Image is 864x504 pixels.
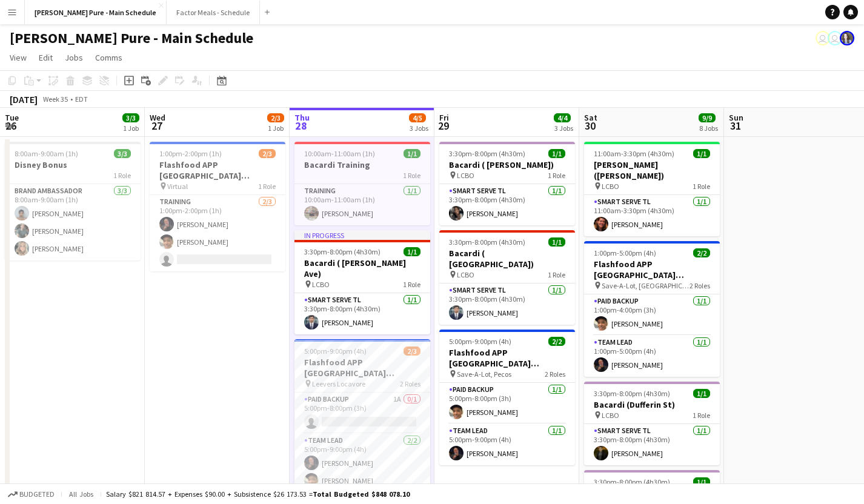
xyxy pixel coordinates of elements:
span: Save-A-Lot, Pecos [457,370,511,379]
span: 3/3 [114,149,131,158]
span: Total Budgeted $848 078.10 [313,489,410,499]
span: 3/3 [122,113,139,122]
app-job-card: 3:30pm-8:00pm (4h30m)1/1Bacardi ( [PERSON_NAME]) LCBO1 RoleSmart Serve TL1/13:30pm-8:00pm (4h30m)... [439,142,575,225]
span: 28 [293,119,310,133]
app-card-role: Paid Backup1A0/15:00pm-8:00pm (3h) [294,393,430,434]
span: Virtual [167,182,188,191]
span: Sat [584,112,597,123]
span: 4/4 [554,113,571,122]
span: 3:30pm-8:00pm (4h30m) [594,389,670,398]
span: All jobs [67,489,96,499]
div: In progress [294,230,430,240]
span: 1 Role [693,182,710,191]
app-job-card: 5:00pm-9:00pm (4h)2/3Flashfood APP [GEOGRAPHIC_DATA] [GEOGRAPHIC_DATA], [GEOGRAPHIC_DATA] Leevers... [294,339,430,492]
span: 26 [3,119,19,133]
h1: [PERSON_NAME] Pure - Main Schedule [10,29,253,47]
button: [PERSON_NAME] Pure - Main Schedule [25,1,167,24]
span: Save-A-Lot, [GEOGRAPHIC_DATA] [602,281,690,290]
h3: Flashfood APP [GEOGRAPHIC_DATA] [GEOGRAPHIC_DATA], [GEOGRAPHIC_DATA] [439,347,575,369]
app-job-card: 5:00pm-9:00pm (4h)2/2Flashfood APP [GEOGRAPHIC_DATA] [GEOGRAPHIC_DATA], [GEOGRAPHIC_DATA] Save-A-... [439,330,575,465]
span: 1 Role [403,280,420,289]
span: 1/1 [548,237,565,247]
button: Budgeted [6,488,56,501]
app-job-card: 1:00pm-2:00pm (1h)2/3Flashfood APP [GEOGRAPHIC_DATA] [GEOGRAPHIC_DATA], [GEOGRAPHIC_DATA] Trainin... [150,142,285,271]
span: Edit [39,52,53,63]
span: 1/1 [693,477,710,486]
div: 1 Job [123,124,139,133]
span: 2/2 [693,248,710,257]
span: 1 Role [548,171,565,180]
div: 1 Job [268,124,284,133]
span: 1 Role [403,171,420,180]
div: 8 Jobs [699,124,718,133]
span: 3:30pm-8:00pm (4h30m) [594,477,670,486]
span: 5:00pm-9:00pm (4h) [304,346,367,356]
span: 2/2 [548,337,565,346]
app-card-role: Paid Backup1/11:00pm-4:00pm (3h)[PERSON_NAME] [584,294,720,336]
span: 9/9 [699,113,716,122]
button: Factor Meals - Schedule [167,1,260,24]
span: Fri [439,112,449,123]
app-user-avatar: Tifany Scifo [816,31,830,45]
span: 2/3 [259,149,276,158]
span: 1 Role [258,182,276,191]
div: 8:00am-9:00am (1h)3/3Disney Bonus1 RoleBrand Ambassador3/38:00am-9:00am (1h)[PERSON_NAME][PERSON_... [5,142,141,260]
span: 2 Roles [690,281,710,290]
span: 1 Role [113,171,131,180]
span: LCBO [457,171,474,180]
span: 3:30pm-8:00pm (4h30m) [449,237,525,247]
app-job-card: 3:30pm-8:00pm (4h30m)1/1Bacardi ( [GEOGRAPHIC_DATA]) LCBO1 RoleSmart Serve TL1/13:30pm-8:00pm (4h... [439,230,575,325]
h3: Flashfood APP [GEOGRAPHIC_DATA] [GEOGRAPHIC_DATA], [GEOGRAPHIC_DATA] [294,357,430,379]
span: Week 35 [40,94,70,104]
span: LCBO [602,182,619,191]
span: Budgeted [19,490,55,499]
span: 4/5 [409,113,426,122]
span: 30 [582,119,597,133]
span: 1/1 [693,389,710,398]
div: EDT [75,94,88,104]
a: Edit [34,50,58,65]
span: 11:00am-3:30pm (4h30m) [594,149,674,158]
app-user-avatar: Ashleigh Rains [840,31,854,45]
h3: Flashfood APP [GEOGRAPHIC_DATA] [GEOGRAPHIC_DATA], [GEOGRAPHIC_DATA] Training [150,159,285,181]
app-user-avatar: Leticia Fayzano [828,31,842,45]
app-card-role: Team Lead2/25:00pm-9:00pm (4h)[PERSON_NAME][PERSON_NAME] [294,434,430,492]
span: 3:30pm-8:00pm (4h30m) [304,247,380,256]
app-job-card: 10:00am-11:00am (1h)1/1Bacardi Training1 RoleTraining1/110:00am-11:00am (1h)[PERSON_NAME] [294,142,430,225]
div: 11:00am-3:30pm (4h30m)1/1[PERSON_NAME] ([PERSON_NAME]) LCBO1 RoleSmart Serve TL1/111:00am-3:30pm ... [584,142,720,236]
app-card-role: Smart Serve TL1/13:30pm-8:00pm (4h30m)[PERSON_NAME] [439,184,575,225]
span: 27 [148,119,165,133]
span: 1/1 [548,149,565,158]
span: 8:00am-9:00am (1h) [15,149,78,158]
h3: Bacardi (Dufferin St) [584,399,720,410]
app-job-card: 1:00pm-5:00pm (4h)2/2Flashfood APP [GEOGRAPHIC_DATA] [GEOGRAPHIC_DATA], [GEOGRAPHIC_DATA] Save-A-... [584,241,720,377]
h3: Bacardi ( [GEOGRAPHIC_DATA]) [439,248,575,270]
app-job-card: 3:30pm-8:00pm (4h30m)1/1Bacardi (Dufferin St) LCBO1 RoleSmart Serve TL1/13:30pm-8:00pm (4h30m)[PE... [584,382,720,465]
span: View [10,52,27,63]
div: In progress3:30pm-8:00pm (4h30m)1/1Bacardi ( [PERSON_NAME] Ave) LCBO1 RoleSmart Serve TL1/13:30pm... [294,230,430,334]
app-card-role: Smart Serve TL1/13:30pm-8:00pm (4h30m)[PERSON_NAME] [294,293,430,334]
app-card-role: Team Lead1/11:00pm-5:00pm (4h)[PERSON_NAME] [584,336,720,377]
h3: Bacardi ( [PERSON_NAME] Ave) [294,257,430,279]
span: Comms [95,52,122,63]
app-card-role: Smart Serve TL1/111:00am-3:30pm (4h30m)[PERSON_NAME] [584,195,720,236]
h3: Bacardi ( [PERSON_NAME]) [439,159,575,170]
div: 3 Jobs [554,124,573,133]
span: 2/3 [267,113,284,122]
span: 31 [727,119,743,133]
span: 1:00pm-5:00pm (4h) [594,248,656,257]
app-card-role: Smart Serve TL1/13:30pm-8:00pm (4h30m)[PERSON_NAME] [584,424,720,465]
span: 1 Role [693,411,710,420]
app-card-role: Training2/31:00pm-2:00pm (1h)[PERSON_NAME][PERSON_NAME] [150,195,285,271]
span: 1/1 [693,149,710,158]
app-card-role: Paid Backup1/15:00pm-8:00pm (3h)[PERSON_NAME] [439,383,575,424]
div: [DATE] [10,93,38,105]
span: 1/1 [404,247,420,256]
span: Tue [5,112,19,123]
